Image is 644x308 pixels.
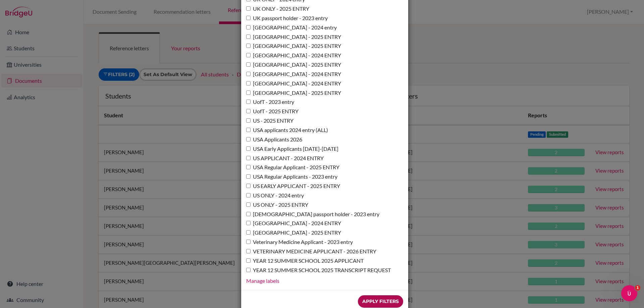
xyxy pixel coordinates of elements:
[246,230,251,235] input: [GEOGRAPHIC_DATA] - 2025 ENTRY
[246,221,251,225] input: [GEOGRAPHIC_DATA] - 2024 ENTRY
[246,72,251,76] input: [GEOGRAPHIC_DATA] - 2024 ENTRY
[246,6,251,11] input: UK ONLY - 2025 ENTRY
[246,126,328,134] label: USA applicants 2024 entry (ALL)
[246,146,251,151] input: USA Early Applicants [DATE]-[DATE]
[246,257,364,265] label: YEAR 12 SUMMER SCHOOL 2025 APPLICANT
[246,210,379,218] label: [DEMOGRAPHIC_DATA] passport holder - 2023 entry
[246,117,293,125] label: US - 2025 ENTRY
[246,14,328,22] label: UK passport holder - 2023 entry
[621,285,637,301] iframe: Intercom live chat
[246,62,251,67] input: [GEOGRAPHIC_DATA] - 2025 ENTRY
[246,248,376,255] label: VETERINARY MEDICINE APPLICANT - 2026 ENTRY
[246,89,341,97] label: [GEOGRAPHIC_DATA] - 2025 ENTRY
[246,238,353,246] label: Veterinary Medicine Applicant - 2023 entry
[246,118,251,123] input: US - 2025 ENTRY
[246,136,302,143] label: USA Applicants 2026
[246,156,251,160] input: US APPLICANT - 2024 ENTRY
[246,258,251,263] input: YEAR 12 SUMMER SCHOOL 2025 APPLICANT
[246,24,337,32] label: [GEOGRAPHIC_DATA] - 2024 entry
[635,285,640,291] span: 1
[246,174,251,179] input: USA Regular Applicants - 2023 entry
[246,33,341,41] label: [GEOGRAPHIC_DATA] - 2025 ENTRY
[246,98,294,106] label: UofT - 2023 entry
[246,109,251,113] input: UofT - 2025 ENTRY
[246,193,251,197] input: US ONLY - 2024 entry
[246,35,251,39] input: [GEOGRAPHIC_DATA] - 2025 ENTRY
[246,53,251,57] input: [GEOGRAPHIC_DATA] - 2024 ENTRY
[246,100,251,104] input: UofT - 2023 entry
[246,108,299,115] label: UofT - 2025 ENTRY
[246,70,341,78] label: [GEOGRAPHIC_DATA] - 2024 ENTRY
[246,220,341,227] label: [GEOGRAPHIC_DATA] - 2024 ENTRY
[246,90,251,95] input: [GEOGRAPHIC_DATA] - 2025 ENTRY
[246,25,251,29] input: [GEOGRAPHIC_DATA] - 2024 entry
[358,295,403,308] input: Apply Filters
[246,249,251,253] input: VETERINARY MEDICINE APPLICANT - 2026 ENTRY
[246,164,339,171] label: USA Regular Applicant - 2025 ENTRY
[246,173,337,181] label: USA Regular Applicants - 2023 entry
[246,52,341,59] label: [GEOGRAPHIC_DATA] - 2024 ENTRY
[246,81,251,85] input: [GEOGRAPHIC_DATA] - 2024 ENTRY
[246,80,341,87] label: [GEOGRAPHIC_DATA] - 2024 ENTRY
[246,182,340,190] label: US EARLY APPLICANT - 2025 ENTRY
[246,202,251,207] input: US ONLY - 2025 ENTRY
[246,61,341,69] label: [GEOGRAPHIC_DATA] - 2025 ENTRY
[246,137,251,141] input: USA Applicants 2026
[246,44,251,48] input: [GEOGRAPHIC_DATA] - 2025 ENTRY
[246,212,251,216] input: [DEMOGRAPHIC_DATA] passport holder - 2023 entry
[246,128,251,132] input: USA applicants 2024 entry (ALL)
[246,278,279,284] a: Manage labels
[246,165,251,169] input: USA Regular Applicant - 2025 ENTRY
[246,229,341,237] label: [GEOGRAPHIC_DATA] - 2025 ENTRY
[246,266,391,274] label: YEAR 12 SUMMER SCHOOL 2025 TRANSCRIPT REQUEST
[246,192,304,199] label: US ONLY - 2024 entry
[246,155,324,162] label: US APPLICANT - 2024 ENTRY
[246,240,251,244] input: Veterinary Medicine Applicant - 2023 entry
[246,268,251,272] input: YEAR 12 SUMMER SCHOOL 2025 TRANSCRIPT REQUEST
[246,201,308,209] label: US ONLY - 2025 ENTRY
[246,145,338,153] label: USA Early Applicants [DATE]-[DATE]
[246,42,341,50] label: [GEOGRAPHIC_DATA] - 2025 ENTRY
[246,5,309,13] label: UK ONLY - 2025 ENTRY
[246,16,251,20] input: UK passport holder - 2023 entry
[246,184,251,188] input: US EARLY APPLICANT - 2025 ENTRY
